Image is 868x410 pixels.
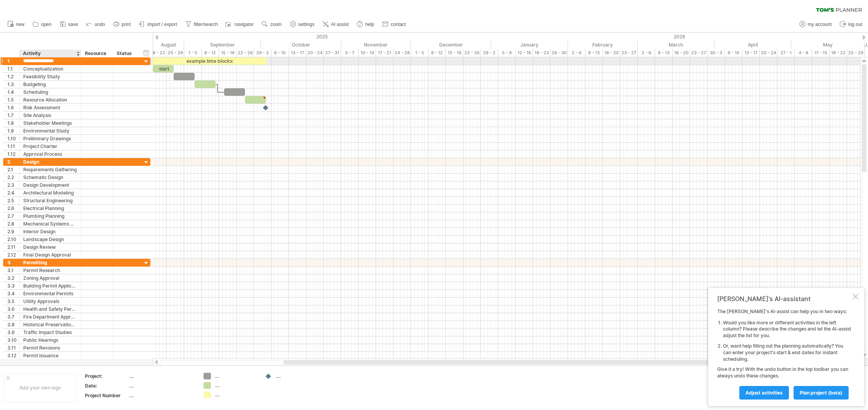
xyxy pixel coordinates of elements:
[299,22,314,27] span: settings
[215,391,257,398] div: ....
[830,49,847,57] div: 18 - 22
[838,19,865,29] a: log out
[129,382,194,389] div: ....
[355,19,376,29] a: help
[23,321,77,328] div: Historical Preservation Approval
[23,135,77,142] div: Preliminary Drawings
[603,49,620,57] div: 16 - 20
[7,150,19,158] div: 1.12
[23,81,77,88] div: Budgeting
[341,41,411,49] div: November 2025
[23,344,77,351] div: Permit Revisions
[7,212,19,220] div: 2.7
[23,336,77,344] div: Public Hearings
[7,321,19,328] div: 3.8
[23,267,77,274] div: Permit Research
[620,49,638,57] div: 23 - 27
[550,49,568,57] div: 26 - 30
[23,220,77,227] div: Mechanical Systems Design
[111,19,133,29] a: print
[219,49,236,57] div: 15 - 19
[655,49,673,57] div: 9 - 13
[7,236,19,243] div: 2.10
[23,212,77,220] div: Plumbing Planning
[7,81,19,88] div: 1.3
[568,49,585,57] div: 2 - 6
[23,197,77,204] div: Structural Engineering
[7,174,19,181] div: 2.2
[714,41,791,49] div: April 2026
[7,104,19,111] div: 1.6
[411,49,428,57] div: 1 - 5
[147,22,177,27] span: import / export
[23,104,77,111] div: Risk Assessment
[717,295,851,303] div: [PERSON_NAME]'s AI-assistant
[260,19,284,29] a: zoom
[760,49,777,57] div: 20 - 24
[224,19,256,29] a: navigator
[122,22,131,27] span: print
[331,22,349,27] span: AI assist
[7,259,19,266] div: 3
[393,49,411,57] div: 24 - 28
[808,22,832,27] span: my account
[717,308,851,399] div: The [PERSON_NAME]'s AI-assist can help you in two ways: Give it a try! With the undo button in th...
[23,143,77,150] div: Project Charter
[7,143,19,150] div: 1.11
[411,41,491,49] div: December 2025
[428,49,446,57] div: 8 - 12
[117,50,134,57] div: Status
[85,373,128,379] div: Project:
[848,22,862,27] span: log out
[23,96,77,103] div: Resource Allocation
[739,386,789,400] a: Adjust activities
[321,19,351,29] a: AI assist
[194,22,218,27] span: filter/search
[723,343,851,362] li: Or, want help filling out the planning automatically? You can enter your project's start & end da...
[498,49,516,57] div: 5 - 9
[533,49,550,57] div: 19 - 23
[7,166,19,173] div: 2.1
[23,127,77,134] div: Environmental Study
[23,65,77,72] div: Conceptualization
[491,41,568,49] div: January 2026
[446,49,463,57] div: 15 - 19
[7,243,19,251] div: 2.11
[800,390,842,396] span: plan project (beta)
[7,228,19,235] div: 2.9
[7,267,19,274] div: 3.1
[7,88,19,96] div: 1.4
[85,50,109,57] div: Resource
[23,274,77,282] div: Zoning Approval
[23,166,77,173] div: Requirements Gathering
[23,205,77,212] div: Electrical Planning
[23,298,77,305] div: Utility Approvals
[341,49,359,57] div: 3 - 7
[236,49,254,57] div: 22 - 26
[7,282,19,289] div: 3.3
[638,41,714,49] div: March 2026
[306,49,324,57] div: 20 - 24
[568,41,638,49] div: February 2026
[184,49,202,57] div: 1 - 5
[7,73,19,80] div: 1.2
[153,57,266,65] div: example time blocks:
[137,19,179,29] a: import / export
[85,382,128,389] div: Date:
[288,19,317,29] a: settings
[324,49,341,57] div: 27 - 31
[380,19,408,29] a: contact
[95,22,105,27] span: undo
[23,243,77,251] div: Design Review
[723,320,851,339] li: Would you like more or different activities in the left column? Please describe the changes and l...
[23,282,77,289] div: Building Permit Application
[202,49,219,57] div: 8 - 12
[7,251,19,258] div: 2.12
[23,112,77,119] div: Site Analysis
[23,313,77,320] div: Fire Department Approval
[463,49,481,57] div: 22 - 26
[153,65,174,72] div: start
[481,49,498,57] div: 29 - 2
[149,49,167,57] div: 18 - 22
[23,290,77,297] div: Environmental Permits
